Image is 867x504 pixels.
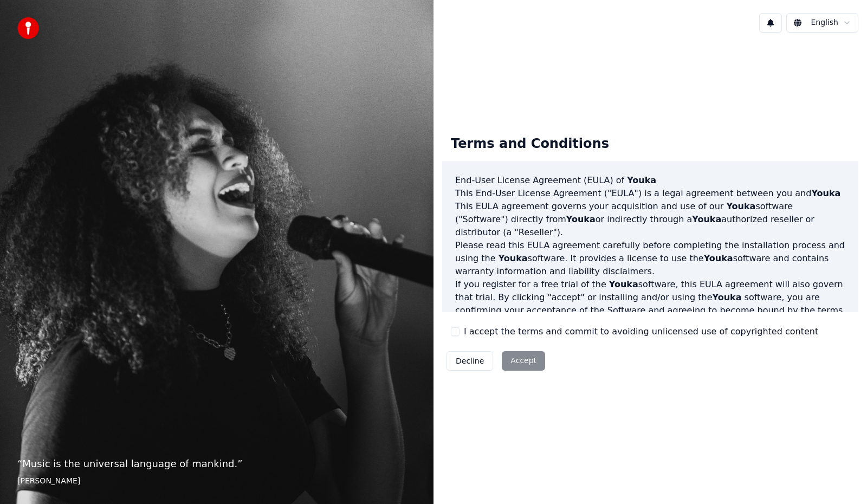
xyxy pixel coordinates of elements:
span: Youka [692,214,721,224]
span: Youka [811,188,840,198]
img: youka [17,17,39,39]
p: Please read this EULA agreement carefully before completing the installation process and using th... [455,239,845,278]
p: “ Music is the universal language of mankind. ” [17,456,416,471]
footer: [PERSON_NAME] [17,476,416,487]
label: I accept the terms and commit to avoiding unlicensed use of copyrighted content [464,325,818,338]
p: This End-User License Agreement ("EULA") is a legal agreement between you and [455,187,845,200]
span: Youka [499,253,528,263]
span: Youka [609,279,638,289]
p: This EULA agreement governs your acquisition and use of our software ("Software") directly from o... [455,200,845,239]
span: Youka [704,253,733,263]
span: Youka [726,201,755,211]
h3: End-User License Agreement (EULA) of [455,174,845,187]
span: Youka [566,214,596,224]
button: Decline [447,351,493,371]
span: Youka [713,292,742,302]
span: Youka [627,175,656,185]
div: Terms and Conditions [442,127,618,161]
p: If you register for a free trial of the software, this EULA agreement will also govern that trial... [455,278,845,330]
